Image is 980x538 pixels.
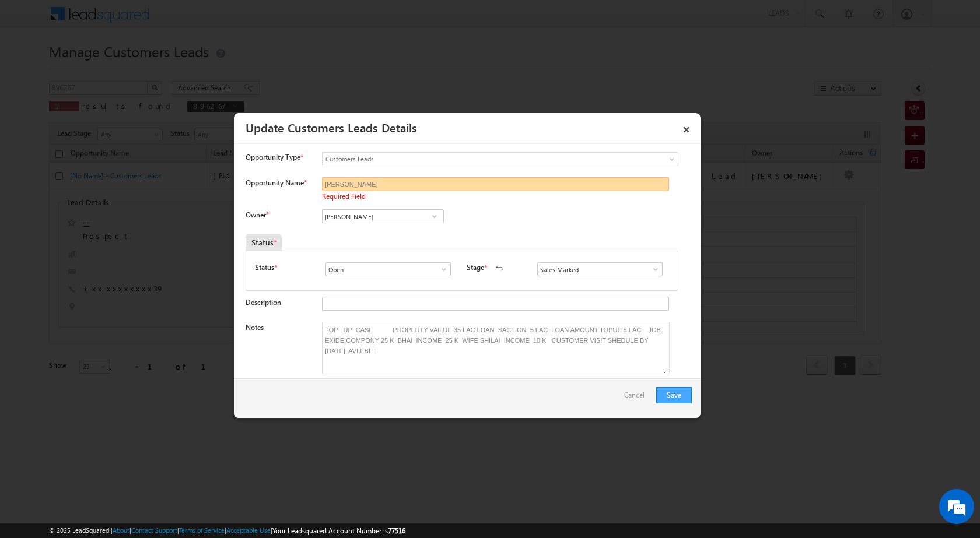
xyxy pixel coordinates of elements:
a: Show All Items [427,210,442,222]
div: Minimize live chat window [191,6,219,34]
div: Chat with us now [61,61,196,76]
a: About [113,526,129,534]
button: Save [656,387,692,403]
img: d_60004797649_company_0_60004797649 [20,61,49,76]
a: Contact Support [131,526,177,534]
input: Type to Search [325,262,451,276]
span: © 2025 LeadSquared | | | | | [49,525,405,536]
label: Stage [467,262,484,273]
a: Cancel [624,387,650,409]
a: Update Customers Leads Details [246,119,417,135]
div: Status [246,234,282,251]
span: Customers Leads [323,154,631,164]
label: Notes [246,323,264,332]
em: Start Chat [159,359,212,375]
label: Owner [246,210,268,219]
span: Your Leadsquared Account Number is [272,526,405,535]
textarea: Type your message and hit 'Enter' [15,108,213,349]
span: Required Field [322,192,366,201]
label: Opportunity Name [246,178,306,187]
a: × [677,117,696,138]
a: Show All Items [645,263,660,275]
input: Type to Search [322,209,444,223]
label: Status [255,262,274,273]
span: 77516 [388,526,405,535]
label: Description [246,298,281,307]
a: Terms of Service [179,526,225,534]
a: Show All Items [433,263,448,275]
span: Opportunity Type [246,152,300,163]
a: Customers Leads [322,152,678,166]
input: Type to Search [537,262,663,276]
a: Acceptable Use [226,526,271,534]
